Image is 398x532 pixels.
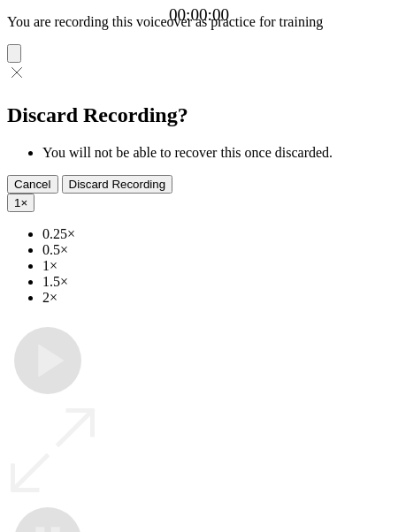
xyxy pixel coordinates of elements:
p: You are recording this voiceover as practice for training [7,14,391,30]
button: Cancel [7,175,58,194]
li: 1× [42,258,391,274]
h2: Discard Recording? [7,103,391,127]
li: 2× [42,290,391,306]
a: 00:00:00 [169,5,229,25]
li: 1.5× [42,274,391,290]
button: 1× [7,194,34,212]
li: 0.5× [42,242,391,258]
li: You will not be able to recover this once discarded. [42,145,391,161]
li: 0.25× [42,226,391,242]
button: Discard Recording [62,175,173,194]
span: 1 [14,196,20,209]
